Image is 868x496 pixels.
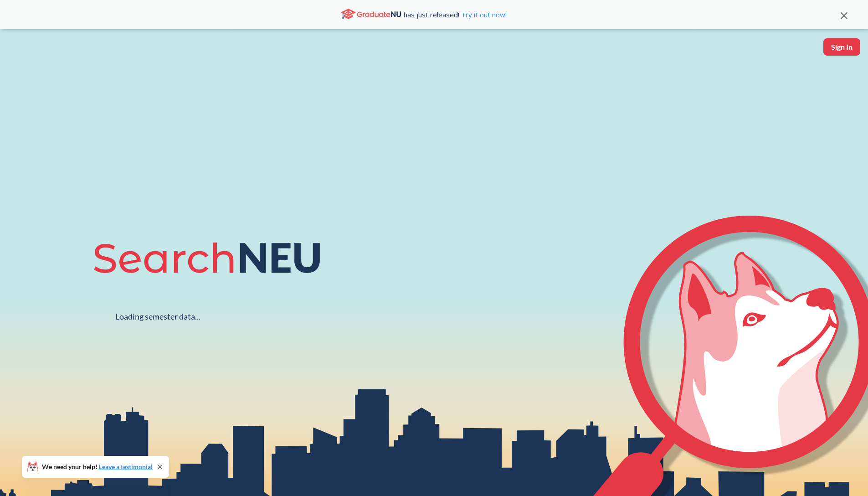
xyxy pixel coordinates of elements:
img: sandbox logo [9,38,31,66]
a: Leave a testimonial [99,463,153,470]
span: We need your help! [42,464,153,470]
button: Sign In [823,38,860,56]
span: has just released! [404,10,507,20]
a: Try it out now! [459,10,507,19]
a: sandbox logo [9,38,31,69]
div: Loading semester data... [115,311,200,322]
